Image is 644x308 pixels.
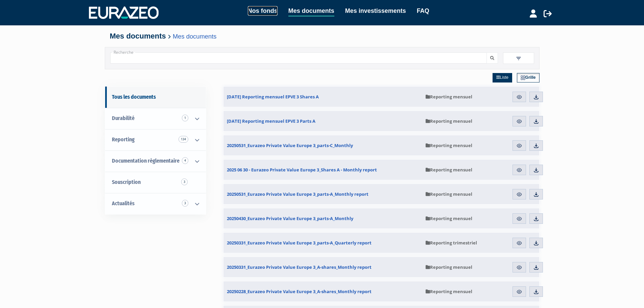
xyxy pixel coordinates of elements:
[517,73,540,82] a: Grille
[89,6,159,19] img: 1732889491-logotype_eurazeo_blanc_rvb.png
[223,135,422,156] a: 20250531_Eurazeo Private Value Europe 3_parts-C_Monthly
[426,264,472,270] span: Reporting mensuel
[223,111,422,131] a: [DATE] Reporting mensuel EPVE 3 Parts A
[227,118,315,124] span: [DATE] Reporting mensuel EPVE 3 Parts A
[227,288,372,294] span: 20250228_Eurazeo Private Value Europe 3_A-shares_Monthly report
[110,52,487,64] input: Recherche
[533,94,539,100] img: download.svg
[426,167,472,173] span: Reporting mensuel
[345,6,406,16] a: Mes investissements
[426,288,472,294] span: Reporting mensuel
[227,142,353,148] span: 20250531_Eurazeo Private Value Europe 3_parts-C_Monthly
[182,115,188,121] span: 1
[426,215,472,221] span: Reporting mensuel
[533,240,539,246] img: download.svg
[288,6,334,17] a: Mes documents
[227,191,368,197] span: 20250531_Eurazeo Private Value Europe 3_parts-A_Monthly report
[426,94,472,100] span: Reporting mensuel
[533,216,539,222] img: download.svg
[112,179,141,185] span: Souscription
[223,233,422,253] a: 20250331_Eurazeo Private Value Europe 3_parts-A_Quarterly report
[223,208,422,229] a: 20250430_Eurazeo Private Value Europe 3_parts-A_Monthly
[173,33,216,40] a: Mes documents
[105,150,206,172] a: Documentation règlementaire 4
[182,157,188,164] span: 4
[227,240,372,246] span: 20250331_Eurazeo Private Value Europe 3_parts-A_Quarterly report
[533,118,539,124] img: download.svg
[426,142,472,148] span: Reporting mensuel
[110,32,534,40] h4: Mes documents
[417,6,429,16] a: FAQ
[181,179,188,185] span: 3
[112,115,135,121] span: Durabilité
[516,167,522,173] img: eye.svg
[223,184,422,204] a: 20250531_Eurazeo Private Value Europe 3_parts-A_Monthly report
[516,240,522,246] img: eye.svg
[516,289,522,295] img: eye.svg
[248,6,278,16] a: Nos fonds
[227,215,353,221] span: 20250430_Eurazeo Private Value Europe 3_parts-A_Monthly
[516,55,522,62] img: filter.svg
[533,289,539,295] img: download.svg
[426,118,472,124] span: Reporting mensuel
[105,108,206,129] a: Durabilité 1
[533,264,539,270] img: download.svg
[182,200,188,207] span: 3
[426,240,477,246] span: Reporting trimestriel
[223,87,422,107] a: [DATE] Reporting mensuel EPVE 3 Shares A
[227,264,372,270] span: 20250331_Eurazeo Private Value Europe 3_A-shares_Monthly report
[227,94,319,100] span: [DATE] Reporting mensuel EPVE 3 Shares A
[105,87,206,108] a: Tous les documents
[105,172,206,193] a: Souscription3
[516,94,522,100] img: eye.svg
[516,216,522,222] img: eye.svg
[493,73,512,82] a: Liste
[521,75,525,80] img: grid.svg
[516,118,522,124] img: eye.svg
[426,191,472,197] span: Reporting mensuel
[533,191,539,197] img: download.svg
[112,136,135,143] span: Reporting
[223,281,422,302] a: 20250228_Eurazeo Private Value Europe 3_A-shares_Monthly report
[533,143,539,149] img: download.svg
[516,191,522,197] img: eye.svg
[178,136,188,143] span: 134
[105,129,206,150] a: Reporting 134
[223,160,422,180] a: 2025 06 30 - Eurazeo Private Value Europe 3_Shares A - Monthly report
[112,200,135,207] span: Actualités
[516,264,522,270] img: eye.svg
[112,158,180,164] span: Documentation règlementaire
[516,143,522,149] img: eye.svg
[533,167,539,173] img: download.svg
[105,193,206,214] a: Actualités 3
[227,167,377,173] span: 2025 06 30 - Eurazeo Private Value Europe 3_Shares A - Monthly report
[223,257,422,277] a: 20250331_Eurazeo Private Value Europe 3_A-shares_Monthly report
